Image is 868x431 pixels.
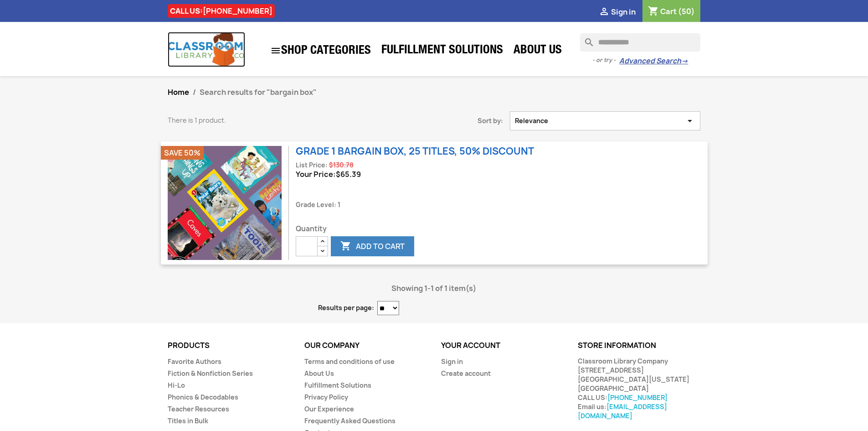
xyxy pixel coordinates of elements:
[578,402,667,420] a: [EMAIL_ADDRESS][DOMAIN_NAME]
[304,357,395,366] a: Terms and conditions of use
[441,340,500,350] a: Your account
[340,241,351,252] i: 
[684,116,695,125] i: 
[660,6,677,16] span: Cart
[599,7,636,17] a:  Sign in
[168,416,208,425] a: Titles in Bulk
[580,33,591,44] i: search
[168,4,275,18] div: CALL US:
[168,87,189,97] a: Home
[592,56,619,65] span: - or try -
[681,57,688,66] span: →
[304,405,354,413] a: Our Experience
[296,236,318,256] input: Quantity
[168,393,238,401] a: Phonics & Decodables
[304,393,348,401] a: Privacy Policy
[168,279,701,297] div: Showing 1-1 of 1 item(s)
[648,6,695,16] a: Shopping cart link containing 50 product(s)
[580,33,700,52] input: Search
[331,236,414,256] button: Add to cart
[648,6,659,17] i: shopping_cart
[304,342,427,350] p: Our company
[336,169,361,179] span: Price
[441,369,491,378] a: Create account
[578,357,701,421] div: Classroom Library Company [STREET_ADDRESS] [GEOGRAPHIC_DATA][US_STATE] [GEOGRAPHIC_DATA] CALL US:...
[266,41,375,61] a: SHOP CATEGORIES
[329,161,354,170] span: Regular price
[611,7,636,17] span: Sign in
[168,381,185,389] a: Hi-Lo
[168,369,253,378] a: Fiction & Nonfiction Series
[168,116,382,125] p: There is 1 product.
[377,42,508,60] a: Fulfillment Solutions
[296,224,534,234] span: Quantity
[168,342,291,350] p: Products
[509,42,566,60] a: About Us
[395,116,510,125] span: Sort by:
[599,7,610,18] i: 
[296,170,534,179] div: Your Price:
[296,161,328,169] span: List Price:
[678,6,695,16] span: (50)
[200,87,317,97] span: Search results for "bargain box"
[318,303,374,312] label: Results per page:
[607,393,668,402] a: [PHONE_NUMBER]
[510,111,701,130] button: Sort by selection
[168,357,221,366] a: Favorite Authors
[296,201,340,209] span: Grade Level: 1
[296,145,534,158] a: GRADE 1 BARGAIN BOX, 25 TITLES, 50% DISCOUNT
[168,146,282,260] img: GRADE 1 BARGAIN BOX, 25 TITLES, 50% DISCOUNT
[270,45,281,56] i: 
[304,381,371,389] a: Fulfillment Solutions
[619,57,688,66] a: Advanced Search→
[203,6,272,16] a: [PHONE_NUMBER]
[304,416,395,425] a: Frequently Asked Questions
[168,32,245,67] img: Classroom Library Company
[578,342,701,350] p: Store information
[161,146,204,160] li: Save 50%
[168,405,229,413] a: Teacher Resources
[441,357,463,366] a: Sign in
[304,369,334,378] a: About Us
